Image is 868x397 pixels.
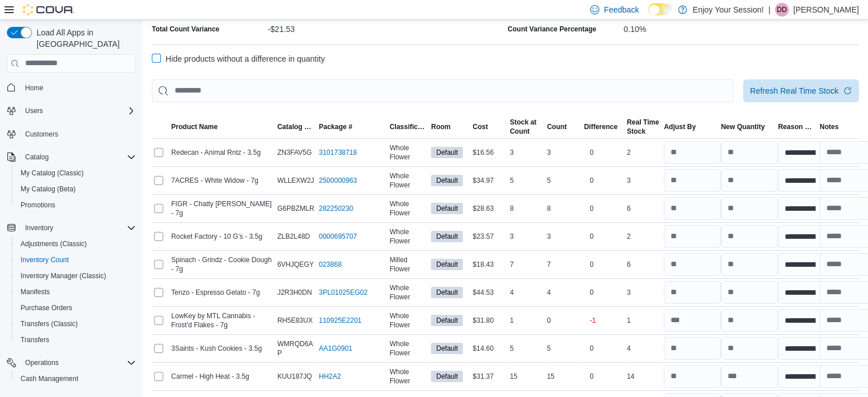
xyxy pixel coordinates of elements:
p: 0 [590,176,594,185]
span: My Catalog (Classic) [16,166,136,180]
button: Purchase Orders [11,300,140,316]
div: Whole Flower [387,197,429,220]
span: Manifests [16,285,136,299]
div: 3 [544,230,582,243]
div: 7 [544,258,582,271]
div: $31.80 [470,314,507,327]
a: 110925E2201 [319,316,362,325]
div: 4 [507,286,544,299]
a: HH2A2 [319,372,341,381]
div: 4 [544,286,582,299]
p: | [768,3,770,17]
span: Default [436,147,458,158]
span: Refresh Real Time Stock [750,85,838,97]
div: 3 [507,230,544,243]
button: Catalog [2,149,140,165]
div: $18.43 [470,258,507,271]
button: Operations [2,355,140,371]
input: This is a search bar. After typing your query, hit enter to filter the results lower in the page. [152,79,734,102]
span: My Catalog (Classic) [21,169,84,178]
span: Transfers (Classic) [16,317,136,331]
span: Catalog [21,150,136,164]
span: Difference [584,122,617,131]
button: Classification [387,120,429,134]
span: 3Saints - Kush Cookies - 3.5g [171,344,262,353]
button: Home [2,79,140,96]
span: Customers [21,127,136,141]
span: Room [431,122,450,131]
a: 2500000963 [319,176,357,185]
span: Default [431,259,463,270]
button: Inventory [2,220,140,236]
span: Rocket Factory - 10 G's - 3.5g [171,232,263,241]
button: Inventory Count [11,252,140,268]
div: Count [510,127,536,136]
button: Package # [317,120,387,134]
button: Room [429,120,470,134]
button: Count [544,120,582,134]
a: Adjustments (Classic) [16,237,91,251]
span: Inventory Count [16,253,136,267]
div: 8 [544,202,582,215]
span: Default [431,315,463,326]
span: Catalog SKU [277,122,314,131]
span: Default [436,343,458,354]
div: Count Variance Percentage [508,25,596,34]
p: 0 [590,204,594,213]
span: Users [25,106,43,115]
span: Home [21,81,136,95]
span: My Catalog (Beta) [16,182,136,196]
div: -$21.53 [268,20,503,34]
span: Home [25,83,43,93]
button: Inventory [21,221,58,235]
span: Cost [473,122,488,131]
span: Tenzo - Espresso Gelato - 7g [171,288,260,297]
span: Default [431,203,463,214]
label: Hide products without a difference in quantity [152,52,325,66]
div: 0.10% [624,20,859,34]
div: Devin D'Amelio [775,3,789,17]
div: 5 [544,342,582,355]
a: 0000695707 [319,232,357,241]
p: 0 [590,344,594,353]
span: Classification [390,122,427,131]
span: Promotions [21,200,55,210]
a: Home [21,81,48,95]
div: 5 [544,174,582,187]
div: 1 [624,314,661,327]
span: Adjustments (Classic) [16,237,136,251]
span: Purchase Orders [16,301,136,315]
span: Default [436,175,458,186]
div: $34.97 [470,174,507,187]
button: Users [2,103,140,119]
span: Promotions [16,198,136,212]
span: Operations [25,358,59,367]
span: Users [21,104,136,118]
span: Notes [819,122,838,131]
button: Inventory Manager (Classic) [11,268,140,284]
span: Reason Code [778,122,815,131]
div: $44.53 [470,286,507,299]
div: $16.56 [470,146,507,159]
div: 15 [544,370,582,383]
span: Purchase Orders [21,303,72,312]
p: 0 [590,288,594,297]
button: Manifests [11,284,140,300]
div: 3 [624,174,661,187]
button: Refresh Real Time Stock [743,79,859,102]
div: $14.60 [470,342,507,355]
a: Promotions [16,198,60,212]
div: Whole Flower [387,169,429,192]
div: Whole Flower [387,141,429,164]
div: $31.37 [470,370,507,383]
span: RH5E83UX [277,316,313,325]
span: Carmel - High Heat - 3.5g [171,372,249,381]
button: Difference [582,120,624,134]
button: Stock atCount [507,115,544,138]
div: New Quantity [721,122,765,131]
span: Transfers [21,335,49,344]
button: Catalog [21,150,53,164]
a: 3PL01025EG02 [319,288,368,297]
span: Spinach - Grindz - Cookie Dough - 7g [171,255,273,274]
